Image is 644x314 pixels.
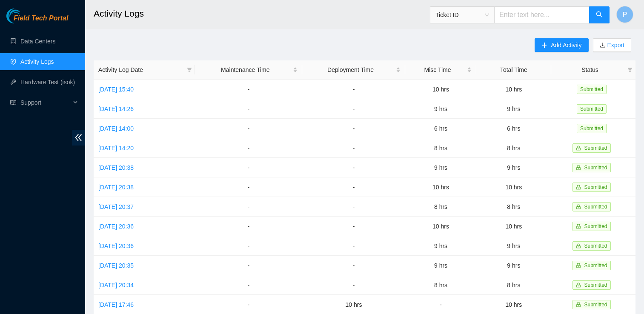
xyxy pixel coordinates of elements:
span: Field Tech Portal [14,14,68,23]
span: Submitted [584,204,607,210]
a: [DATE] 20:36 [98,223,134,230]
span: Submitted [584,165,607,171]
a: [DATE] 20:38 [98,184,134,191]
td: - [302,158,406,177]
span: lock [576,224,581,229]
span: Submitted [584,263,607,268]
td: 6 hrs [476,119,551,138]
td: 10 hrs [405,217,476,236]
td: 9 hrs [476,256,551,275]
td: 10 hrs [476,177,551,197]
span: Submitted [577,104,607,114]
td: - [195,197,302,217]
span: read [10,100,16,106]
a: Export [606,42,624,49]
td: - [195,177,302,197]
button: plusAdd Activity [535,38,588,52]
a: [DATE] 20:36 [98,243,134,249]
td: 8 hrs [405,197,476,217]
td: 9 hrs [405,158,476,177]
td: - [195,119,302,138]
td: 8 hrs [405,138,476,158]
a: [DATE] 14:26 [98,106,134,112]
a: Data Centers [20,38,55,45]
span: filter [185,63,194,76]
span: lock [576,243,581,248]
td: - [302,177,406,197]
td: 8 hrs [476,275,551,295]
input: Enter text here... [494,6,590,23]
td: 9 hrs [405,99,476,119]
span: filter [187,67,192,72]
span: Submitted [584,282,607,288]
a: [DATE] 14:00 [98,125,134,132]
span: lock [576,185,581,190]
span: Submitted [584,243,607,249]
span: lock [576,263,581,268]
td: - [302,236,406,256]
th: Total Time [476,60,551,80]
a: Hardware Test (isok) [20,79,75,86]
td: 9 hrs [476,99,551,119]
td: 9 hrs [405,236,476,256]
td: 10 hrs [476,80,551,99]
td: 9 hrs [476,236,551,256]
a: Activity Logs [20,58,54,65]
a: [DATE] 20:38 [98,164,134,171]
td: - [195,158,302,177]
span: lock [576,302,581,307]
span: search [596,11,603,19]
a: [DATE] 20:37 [98,203,134,210]
span: Ticket ID [435,9,489,21]
td: 9 hrs [405,256,476,275]
a: [DATE] 20:35 [98,262,134,269]
td: - [302,256,406,275]
td: - [195,138,302,158]
td: - [195,236,302,256]
td: - [302,119,406,138]
td: 8 hrs [405,275,476,295]
span: lock [576,146,581,151]
td: - [195,256,302,275]
td: - [195,80,302,99]
td: - [302,197,406,217]
span: Submitted [577,85,607,94]
span: double-left [72,130,85,146]
img: Akamai Technologies [6,9,43,23]
button: downloadExport [593,38,631,52]
a: [DATE] 17:46 [98,301,134,308]
span: Activity Log Date [98,65,183,74]
td: - [195,99,302,119]
td: 8 hrs [476,197,551,217]
a: [DATE] 15:40 [98,86,134,93]
span: Submitted [584,184,607,190]
td: - [302,80,406,99]
span: lock [576,283,581,288]
span: download [600,42,606,49]
span: Support [20,94,71,111]
td: 8 hrs [476,138,551,158]
td: - [302,99,406,119]
span: Submitted [584,302,607,308]
span: Status [556,65,624,74]
td: 9 hrs [476,158,551,177]
span: Submitted [584,223,607,229]
span: Submitted [584,145,607,151]
span: plus [541,42,547,49]
button: P [616,6,633,23]
td: 10 hrs [405,177,476,197]
td: - [195,275,302,295]
a: Akamai TechnologiesField Tech Portal [6,15,68,26]
td: 6 hrs [405,119,476,138]
span: filter [627,67,633,72]
span: P [623,9,627,20]
td: - [302,138,406,158]
td: - [302,217,406,236]
td: - [302,275,406,295]
a: [DATE] 14:20 [98,145,134,151]
td: 10 hrs [405,80,476,99]
td: 10 hrs [476,217,551,236]
span: Submitted [577,124,607,133]
td: - [195,217,302,236]
span: lock [576,165,581,170]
